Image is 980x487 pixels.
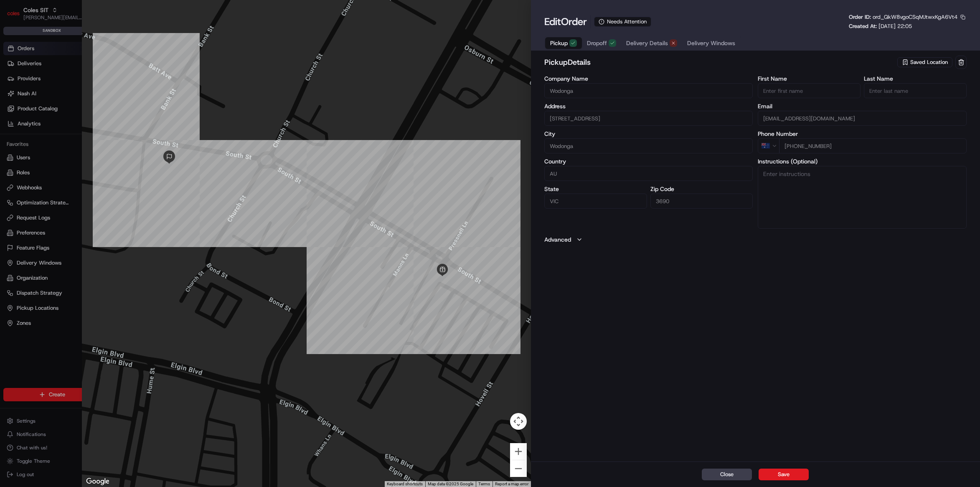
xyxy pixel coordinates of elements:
h2: pickup Details [544,56,896,68]
span: Saved Location [910,59,948,66]
label: Zip Code [650,186,753,192]
label: Country [544,158,753,164]
span: Delivery Details [626,39,668,47]
button: Zoom out [510,460,527,477]
input: Enter last name [864,83,967,98]
p: Created At: [849,23,912,30]
button: Keyboard shortcuts [387,481,423,487]
label: Address [544,103,753,109]
img: Nash [8,8,25,25]
button: Close [702,469,752,480]
p: Order ID: [849,13,957,21]
div: We're available if you need us! [28,88,106,95]
label: Instructions (Optional) [758,158,967,164]
button: Save [759,469,809,480]
span: Delivery Windows [687,39,735,47]
h1: Edit [544,15,587,28]
a: 💻API Documentation [67,118,137,133]
span: Knowledge Base [17,121,64,130]
span: Order [561,15,587,28]
a: Report a map error [495,482,528,486]
label: First Name [758,76,861,82]
div: 📗 [8,122,15,129]
button: Map camera controls [510,413,527,430]
label: State [544,186,647,192]
button: Advanced [544,235,967,244]
span: ord_QkW8vgoCSqMJtwxKgA6Vt4 [873,13,957,20]
a: Open this area in Google Maps (opens a new window) [84,476,112,487]
input: Enter state [544,194,647,209]
button: Start new chat [142,82,152,92]
label: Email [758,103,967,109]
input: Enter phone number [779,138,967,153]
input: Enter company name [544,83,753,98]
input: Clear [22,54,138,63]
span: Pickup [550,39,568,47]
a: 📗Knowledge Base [5,118,67,133]
input: Enter first name [758,83,861,98]
div: 💻 [71,122,77,129]
input: Enter city [544,138,753,153]
button: Zoom in [510,443,527,460]
span: Dropoff [587,39,607,47]
input: Enter country [544,166,753,181]
input: Enter email [758,111,967,126]
input: 1-13 South St, Wodonga VIC 3690, Australia [544,111,753,126]
span: [DATE] 22:05 [878,23,912,30]
label: Advanced [544,235,571,244]
a: Powered byPylon [59,141,101,148]
span: Pylon [83,142,101,148]
p: Welcome 👋 [8,33,152,47]
input: Enter zip code [650,194,753,209]
label: City [544,131,753,137]
span: Map data ©2025 Google [428,482,473,486]
div: Start new chat [28,80,137,88]
img: 1736555255976-a54dd68f-1ca7-489b-9aae-adbdc363a1c4 [8,80,23,95]
label: Company Name [544,76,753,82]
img: Google [84,476,112,487]
button: Saved Location [897,56,954,68]
label: Last Name [864,76,967,82]
label: Phone Number [758,131,967,137]
span: API Documentation [79,121,134,130]
a: Terms [478,482,490,486]
div: Needs Attention [594,17,651,27]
